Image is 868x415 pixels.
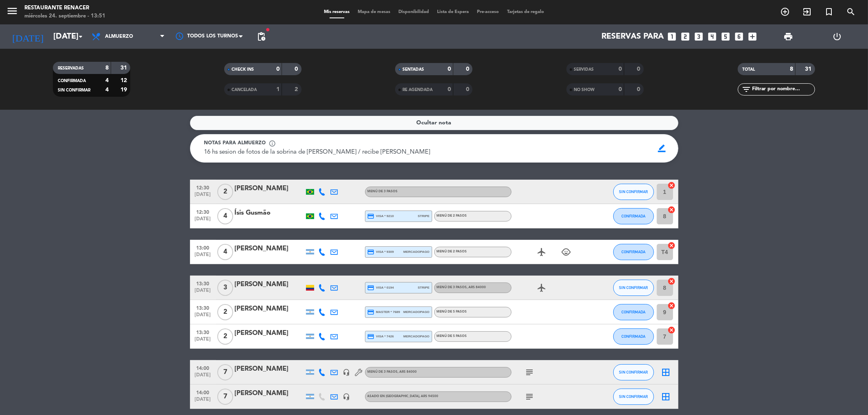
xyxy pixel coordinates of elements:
div: Restaurante Renacer [24,4,105,12]
span: 12:30 [193,207,213,216]
span: info_outline [269,140,276,147]
div: [PERSON_NAME] [235,388,304,399]
span: SIN CONFIRMAR [619,285,648,290]
i: menu [6,5,18,17]
button: SIN CONFIRMAR [613,184,654,200]
strong: 0 [295,66,300,72]
i: filter_list [742,85,752,94]
i: add_circle_outline [780,7,790,17]
span: 3 [217,280,233,296]
span: MENÚ DE 2 PASOS [437,250,467,253]
span: Mapa de mesas [354,10,394,14]
i: subject [525,367,535,377]
button: SIN CONFIRMAR [613,280,654,296]
span: 14:00 [193,363,213,372]
span: SIN CONFIRMAR [58,88,90,92]
span: mercadopago [403,249,429,254]
span: NO SHOW [574,88,595,92]
span: [DATE] [193,216,213,226]
div: Ísis Gusmão [235,208,304,218]
i: add_box [748,31,758,42]
span: 14:00 [193,387,213,397]
span: print [783,32,793,41]
strong: 0 [619,87,622,92]
span: fiber_manual_record [265,27,270,32]
span: SIN CONFIRMAR [619,394,648,399]
span: , ARS 84000 [398,370,417,374]
span: Mis reservas [320,10,354,14]
span: 16 hs sesion de fotos de la sobrina de [PERSON_NAME] / recibe [PERSON_NAME] [204,149,431,155]
i: looks_6 [734,31,745,42]
span: SIN CONFIRMAR [619,189,648,194]
div: [PERSON_NAME] [235,243,304,254]
strong: 8 [105,65,109,71]
span: 4 [217,208,233,224]
i: airplanemode_active [537,247,547,257]
i: border_all [661,367,671,377]
strong: 0 [466,87,471,92]
i: cancel [668,277,676,285]
span: Notas para almuerzo [204,139,266,148]
strong: 1 [276,87,280,92]
span: MENÚ DE 3 PASOS [437,286,486,289]
div: miércoles 24. septiembre - 13:51 [24,12,105,20]
span: pending_actions [256,32,266,41]
span: [DATE] [193,372,213,382]
button: CONFIRMADA [613,208,654,224]
div: [PERSON_NAME] [235,328,304,339]
span: 7 [217,364,233,380]
span: ASADO EN [GEOGRAPHIC_DATA] [367,395,439,398]
span: 13:30 [193,278,213,288]
span: [DATE] [193,312,213,322]
i: child_care [562,247,571,257]
strong: 0 [637,87,642,92]
span: , ARS 94500 [420,395,439,398]
i: credit_card [367,284,375,291]
span: Ocultar nota [417,118,452,128]
i: headset_mic [343,393,350,400]
i: arrow_drop_down [76,32,85,41]
span: 2 [217,304,233,320]
strong: 4 [105,87,109,93]
span: Pre-acceso [473,10,503,14]
i: credit_card [367,309,375,316]
span: 12:30 [193,183,213,192]
span: 4 [217,244,233,260]
strong: 0 [637,66,642,72]
button: menu [6,5,18,20]
div: [PERSON_NAME] [235,183,304,194]
span: mercadopago [403,334,429,339]
span: CONFIRMADA [621,214,645,218]
span: SENTADAS [402,67,424,72]
i: cancel [668,206,676,214]
i: subject [525,392,535,402]
span: MENÚ DE 3 PASOS [367,190,398,193]
span: master * 7689 [367,309,400,316]
i: cancel [668,181,676,189]
span: stripe [418,285,430,290]
button: CONFIRMADA [613,328,654,345]
span: Disponibilidad [394,10,433,14]
i: cancel [668,326,676,334]
span: MENÚ DE 5 PASOS [437,335,467,338]
span: [DATE] [193,397,213,406]
span: CONFIRMADA [621,334,645,339]
i: exit_to_app [802,7,812,17]
span: , ARS 84000 [467,286,486,289]
span: CONFIRMADA [621,310,645,314]
span: border_color [654,141,670,156]
strong: 31 [120,65,129,71]
span: visa * 0194 [367,284,394,291]
i: border_all [661,392,671,402]
i: headset_mic [343,369,350,376]
i: power_settings_new [833,32,842,41]
span: visa * 7426 [367,333,394,340]
strong: 0 [619,66,622,72]
i: search [846,7,856,17]
span: visa * 9210 [367,213,394,220]
span: stripe [418,213,430,219]
i: turned_in_not [824,7,834,17]
strong: 2 [295,87,300,92]
span: Tarjetas de regalo [503,10,548,14]
strong: 12 [120,78,129,83]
